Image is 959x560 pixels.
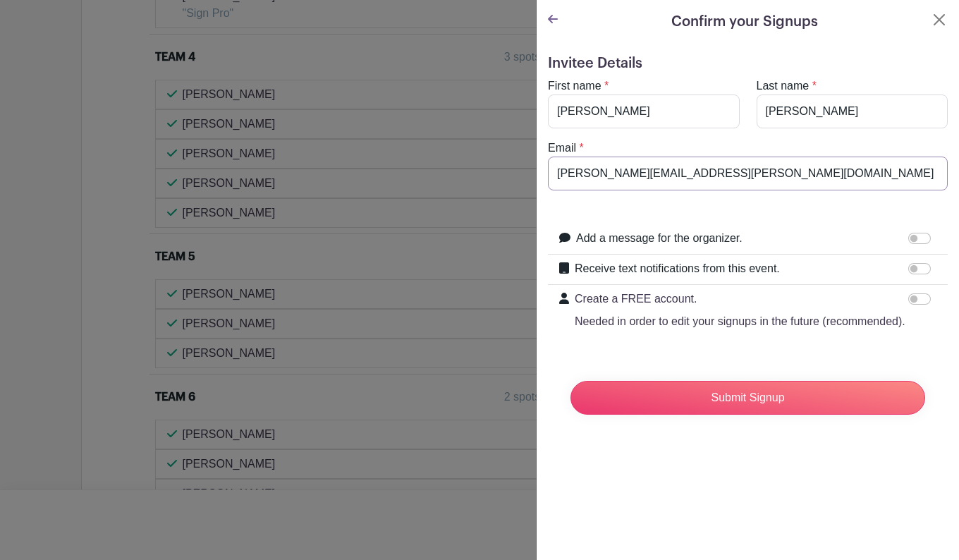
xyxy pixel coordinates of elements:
label: Last name [757,78,810,95]
input: Submit Signup [570,381,925,415]
h5: Invitee Details [548,55,948,72]
label: Add a message for the organizer. [576,230,743,247]
label: First name [548,78,601,95]
p: Needed in order to edit your signups in the future (recommended). [575,313,905,330]
h5: Confirm your Signups [671,11,818,32]
button: Close [931,11,948,28]
p: Create a FREE account. [575,291,905,308]
label: Email [548,140,576,157]
label: Receive text notifications from this event. [575,260,780,277]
